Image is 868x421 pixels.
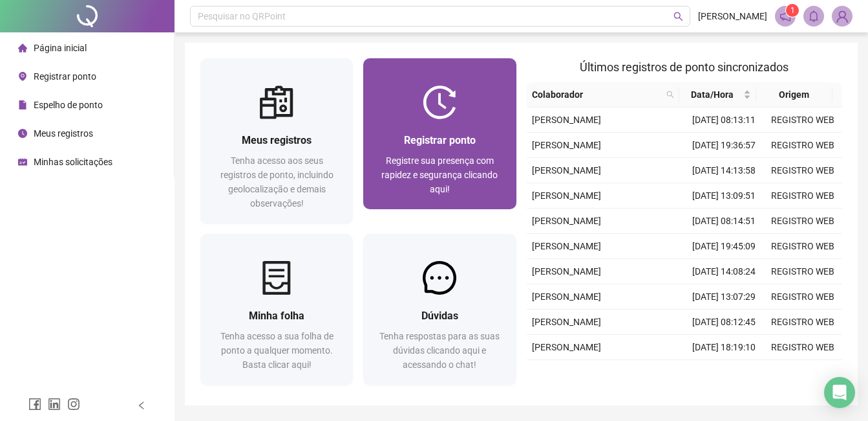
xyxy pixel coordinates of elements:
a: DúvidasTenha respostas para as suas dúvidas clicando aqui e acessando o chat! [363,234,516,385]
span: Minhas solicitações [34,157,112,167]
td: [DATE] 14:08:24 [684,259,763,284]
span: Meus registros [242,134,312,146]
span: [PERSON_NAME] [532,266,601,277]
td: REGISTRO WEB [763,108,842,133]
span: bell [808,10,820,22]
span: file [18,100,27,109]
span: facebook [28,398,41,411]
span: Minha folha [249,310,304,322]
th: Origem [756,82,832,108]
td: REGISTRO WEB [763,310,842,335]
span: notification [779,10,791,22]
span: [PERSON_NAME] [532,342,601,352]
span: [PERSON_NAME] [532,115,601,125]
td: REGISTRO WEB [763,284,842,310]
span: 1 [790,6,795,15]
td: [DATE] 19:36:57 [684,133,763,158]
span: [PERSON_NAME] [532,216,601,226]
span: Data/Hora [684,87,740,102]
span: linkedin [48,398,61,411]
span: Tenha acesso a sua folha de ponto a qualquer momento. Basta clicar aqui! [220,331,333,370]
td: [DATE] 13:07:29 [684,284,763,310]
td: REGISTRO WEB [763,209,842,234]
a: Meus registrosTenha acesso aos seus registros de ponto, incluindo geolocalização e demais observa... [200,58,353,223]
span: Registre sua presença com rapidez e segurança clicando aqui! [381,155,498,194]
td: [DATE] 08:14:51 [684,209,763,234]
span: Registrar ponto [404,134,476,146]
span: Últimos registros de ponto sincronizados [580,60,789,74]
td: REGISTRO WEB [763,360,842,385]
span: clock-circle [18,129,27,138]
div: Open Intercom Messenger [824,377,855,408]
span: home [18,43,27,52]
td: [DATE] 08:13:11 [684,108,763,133]
td: REGISTRO WEB [763,259,842,284]
span: [PERSON_NAME] [532,165,601,176]
img: 86078 [832,6,852,26]
span: [PERSON_NAME] [532,140,601,150]
td: REGISTRO WEB [763,335,842,360]
span: environment [18,72,27,81]
td: REGISTRO WEB [763,158,842,183]
a: Registrar pontoRegistre sua presença com rapidez e segurança clicando aqui! [363,58,516,209]
span: Dúvidas [421,310,458,322]
span: [PERSON_NAME] [532,241,601,251]
td: [DATE] 19:45:09 [684,234,763,259]
span: Tenha respostas para as suas dúvidas clicando aqui e acessando o chat! [379,331,500,370]
th: Data/Hora [679,82,756,108]
a: Minha folhaTenha acesso a sua folha de ponto a qualquer momento. Basta clicar aqui! [200,234,353,385]
td: [DATE] 14:13:58 [684,158,763,183]
span: left [137,401,146,410]
span: Tenha acesso aos seus registros de ponto, incluindo geolocalização e demais observações! [220,155,333,209]
span: search [664,85,677,104]
span: schedule [18,157,27,166]
td: [DATE] 13:09:51 [684,183,763,209]
span: Colaborador [532,87,662,102]
td: REGISTRO WEB [763,234,842,259]
span: [PERSON_NAME] [532,317,601,327]
span: search [666,91,674,98]
td: REGISTRO WEB [763,133,842,158]
span: Página inicial [34,43,87,53]
span: Espelho de ponto [34,100,103,110]
td: [DATE] 14:00:46 [684,360,763,385]
td: [DATE] 18:19:10 [684,335,763,360]
span: Registrar ponto [34,71,96,82]
span: instagram [67,398,80,411]
td: REGISTRO WEB [763,183,842,209]
td: [DATE] 08:12:45 [684,310,763,335]
span: [PERSON_NAME] [532,291,601,302]
span: search [673,12,683,21]
span: Meus registros [34,128,93,139]
span: [PERSON_NAME] [532,190,601,201]
sup: 1 [786,4,799,17]
span: [PERSON_NAME] [698,9,767,23]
